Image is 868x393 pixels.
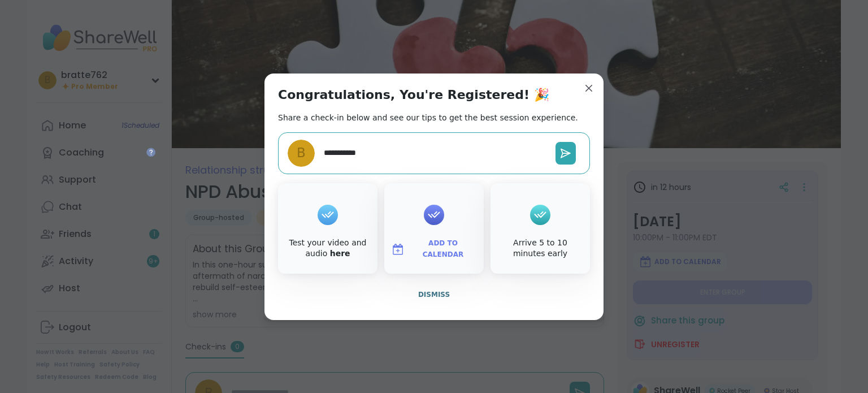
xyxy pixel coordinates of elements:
[146,148,155,157] iframe: Spotlight
[278,112,578,123] h2: Share a check-in below and see our tips to get the best session experience.
[409,238,477,260] span: Add to Calendar
[278,87,549,103] h1: Congratulations, You're Registered! 🎉
[387,237,481,261] button: Add to Calendar
[297,143,306,163] span: b
[280,237,375,260] div: Test your video and audio
[418,291,450,299] span: Dismiss
[330,249,350,258] a: here
[493,237,588,260] div: Arrive 5 to 10 minutes early
[278,283,590,306] button: Dismiss
[391,243,405,256] img: ShareWell Logomark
